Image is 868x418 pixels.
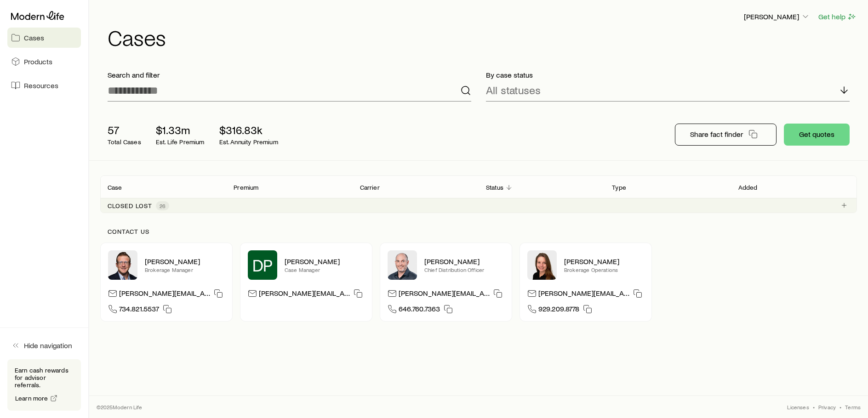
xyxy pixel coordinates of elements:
p: Est. Annuity Premium [219,138,278,146]
p: [PERSON_NAME][EMAIL_ADDRESS][DOMAIN_NAME] [538,288,629,301]
h1: Cases [108,26,857,48]
p: [PERSON_NAME] [564,257,644,266]
p: Closed lost [108,202,152,209]
span: 646.760.7363 [399,304,440,316]
button: Get help [818,11,857,22]
span: • [813,403,815,411]
button: Get quotes [784,124,850,146]
p: [PERSON_NAME] [145,257,225,266]
button: Hide navigation [7,335,81,356]
a: Products [7,51,81,72]
button: [PERSON_NAME] [743,11,811,23]
p: $1.33m [156,124,205,136]
span: DP [252,256,273,274]
p: Premium [234,184,258,191]
span: Products [24,57,52,66]
p: Case Manager [285,266,365,273]
p: Status [486,184,503,191]
span: Resources [24,81,58,90]
span: Learn more [15,395,48,401]
div: Earn cash rewards for advisor referrals.Learn more [7,359,81,411]
p: [PERSON_NAME] [285,257,365,266]
a: Resources [7,75,81,96]
span: 734.821.5537 [119,304,159,316]
p: All statuses [486,84,541,96]
a: Privacy [818,403,836,411]
p: Est. Life Premium [156,138,205,146]
p: $316.83k [219,124,278,136]
img: Dan Pierson [388,250,417,280]
p: Search and filter [108,70,471,79]
img: Ellen Wall [527,250,557,280]
p: Total Cases [108,138,141,146]
span: 26 [160,202,166,209]
p: Brokerage Operations [564,266,644,273]
p: Chief Distribution Officer [424,266,504,273]
span: • [839,403,841,411]
p: [PERSON_NAME] [744,12,810,21]
p: Type [612,184,626,191]
p: Carrier [360,184,380,191]
p: Added [738,184,758,191]
button: Share fact finder [675,124,777,146]
p: 57 [108,124,141,136]
p: Brokerage Manager [145,266,225,273]
a: Licenses [787,403,809,411]
a: Cases [7,28,81,48]
span: Hide navigation [24,341,72,350]
p: Case [108,184,122,191]
p: [PERSON_NAME][EMAIL_ADDRESS][DOMAIN_NAME] [399,288,490,301]
p: Earn cash rewards for advisor referrals. [15,367,74,389]
a: Terms [845,403,861,411]
span: 929.209.8778 [538,304,579,316]
span: Cases [24,33,44,42]
div: Client cases [100,175,857,213]
p: Contact us [108,228,850,235]
p: [PERSON_NAME][EMAIL_ADDRESS][PERSON_NAME][DOMAIN_NAME] [119,288,210,301]
img: Matt Kaas [108,250,137,280]
p: Share fact finder [690,130,743,139]
p: © 2025 Modern Life [97,403,143,411]
p: [PERSON_NAME] [424,257,504,266]
p: [PERSON_NAME][EMAIL_ADDRESS][DOMAIN_NAME] [259,288,350,301]
p: By case status [486,70,850,79]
